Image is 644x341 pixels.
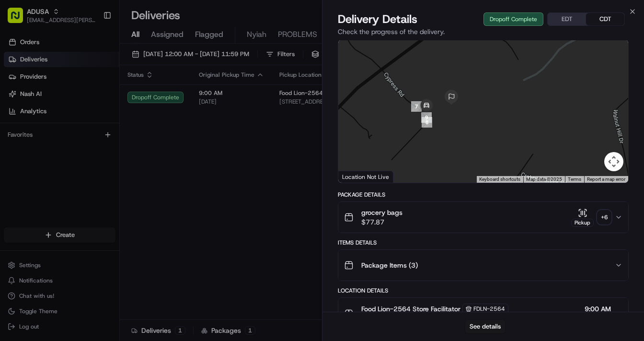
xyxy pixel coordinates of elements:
button: Pickup [571,208,594,227]
a: 📗Knowledge Base [6,135,77,153]
img: Google [341,170,372,183]
span: FDLN-2564 [473,305,505,313]
button: CDT [586,13,624,25]
span: Package Items ( 3 ) [361,260,418,270]
img: 1736555255976-a54dd68f-1ca7-489b-9aae-adbdc363a1c4 [10,92,27,109]
button: Food Lion-2564 Store FacilitatorFDLN-25649:00 AM [338,298,628,329]
div: Items Details [338,239,629,247]
p: Welcome 👋 [10,38,174,54]
button: Pickup+6 [571,208,611,227]
button: EDT [548,13,586,25]
img: Nash [10,10,29,29]
a: Open this area in Google Maps (opens a new window) [341,170,372,183]
a: Powered byPylon [68,162,116,170]
span: $77.87 [361,217,402,227]
div: Start new chat [33,92,157,101]
p: Check the progress of the delivery. [338,27,629,36]
div: 8 [422,117,432,128]
div: Package Details [338,191,629,199]
button: grocery bags$77.87Pickup+6 [338,202,628,233]
span: Pylon [95,163,116,170]
span: Delivery Details [338,12,417,27]
input: Clear [25,62,158,72]
button: Keyboard shortcuts [479,176,520,183]
button: Map camera controls [604,152,623,171]
span: Food Lion-2564 Store Facilitator [361,304,460,314]
div: 💻 [81,140,89,148]
button: Package Items (3) [338,250,628,281]
span: grocery bags [361,208,402,217]
div: 📗 [10,140,17,148]
div: Location Not Live [338,171,393,183]
div: 7 [411,101,422,112]
div: 9 [421,112,432,123]
span: Knowledge Base [19,139,73,149]
div: We're available if you need us! [33,101,121,109]
div: Pickup [571,219,594,227]
div: + 6 [598,211,611,224]
button: Start new chat [163,94,174,106]
span: API Documentation [91,139,154,149]
a: 💻API Documentation [77,135,158,153]
a: Terms (opens in new tab) [568,176,581,182]
span: Map data ©2025 [526,176,562,182]
a: Report a map error [587,176,625,182]
span: 9:00 AM [585,304,611,314]
div: Location Details [338,287,629,294]
button: See details [465,320,505,333]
